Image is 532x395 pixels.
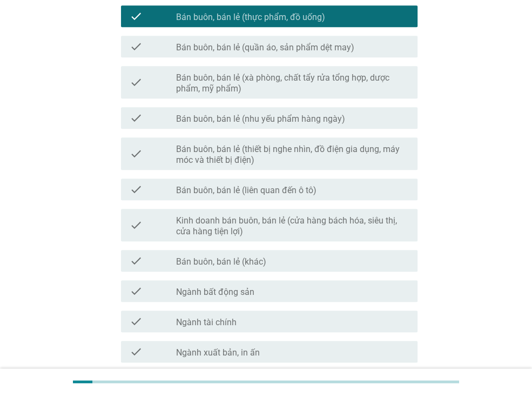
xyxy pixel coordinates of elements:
[176,42,354,53] label: Bán buôn, bán lẻ (quần áo, sản phẩm dệt may)
[130,111,143,124] i: check
[130,70,143,94] i: check
[176,73,409,94] label: Bán buôn, bán lẻ (xà phòng, chất tẩy rửa tổng hợp, dược phẩm, mỹ phẩm)
[130,10,143,23] i: check
[176,317,237,328] label: Ngành tài chính
[176,144,409,166] label: Bán buôn, bán lẻ (thiết bị nghe nhìn, đồ điện gia dụng, máy móc và thiết bị điện)
[176,347,260,358] label: Ngành xuất bản, in ấn
[130,254,143,267] i: check
[176,185,316,196] label: Bán buôn, bán lẻ (liên quan đến ô tô)
[130,345,143,358] i: check
[176,12,325,23] label: Bán buôn, bán lẻ (thực phẩm, đồ uống)
[130,213,143,237] i: check
[130,142,143,166] i: check
[130,183,143,196] i: check
[176,287,254,298] label: Ngành bất động sản
[130,285,143,298] i: check
[176,114,345,124] label: Bán buôn, bán lẻ (nhu yếu phẩm hàng ngày)
[130,40,143,53] i: check
[176,215,409,237] label: Kinh doanh bán buôn, bán lẻ (cửa hàng bách hóa, siêu thị, cửa hàng tiện lợi)
[176,256,266,267] label: Bán buôn, bán lẻ (khác)
[130,315,143,328] i: check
